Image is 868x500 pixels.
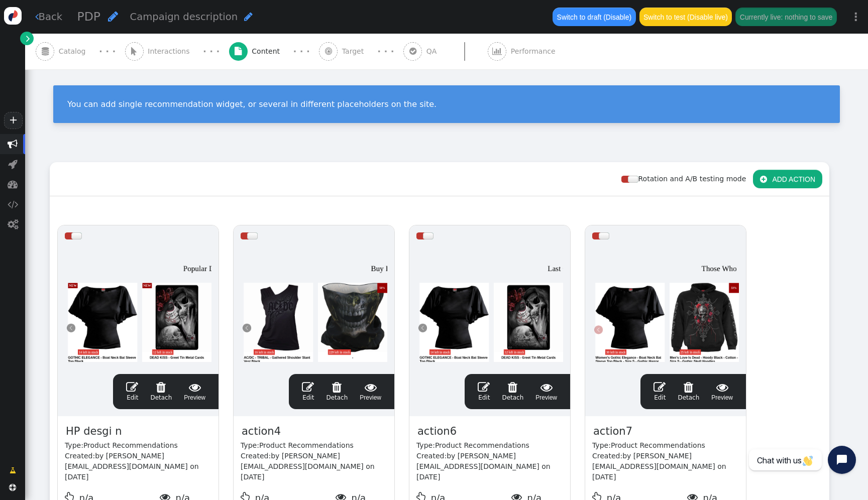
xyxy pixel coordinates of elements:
[150,381,172,393] span: 
[478,381,490,402] a: Edit
[65,452,199,481] span: by [PERSON_NAME][EMAIL_ADDRESS][DOMAIN_NAME] on [DATE]
[8,139,18,149] span: 
[416,423,458,440] span: action6
[65,451,211,482] div: Created:
[184,381,205,393] span: 
[59,46,90,57] span: Catalog
[678,381,699,393] span: 
[229,34,319,69] a:  Content · · ·
[535,381,557,402] span: Preview
[4,7,22,25] img: logo-icon.svg
[535,381,557,393] span: 
[502,381,523,401] span: Detach
[678,381,699,402] a: Detach
[203,45,220,58] div: · · ·
[35,12,39,22] span: 
[293,45,310,58] div: · · ·
[125,34,229,69] a:  Interactions · · ·
[654,381,666,402] a: Edit
[553,8,635,26] button: Switch to draft (Disable)
[535,381,557,402] a: Preview
[8,159,18,169] span: 
[184,381,205,402] a: Preview
[360,381,381,402] span: Preview
[360,381,381,393] span: 
[131,47,137,55] span: 
[592,423,633,440] span: action7
[377,45,394,58] div: · · ·
[735,8,836,26] button: Currently live: nothing to save
[711,381,733,393] span: 
[8,199,18,209] span: 
[416,451,563,482] div: Created:
[403,34,488,69] a:  QA
[4,112,22,129] a: +
[844,2,868,32] a: ⋮
[235,47,242,55] span: 
[241,452,375,481] span: by [PERSON_NAME][EMAIL_ADDRESS][DOMAIN_NAME] on [DATE]
[8,179,18,189] span: 
[241,451,387,482] div: Created:
[409,47,416,55] span: 
[65,440,211,451] div: Type:
[360,381,381,402] a: Preview
[126,381,138,393] span: 
[130,11,238,23] span: Campaign description
[67,99,826,109] div: You can add single recommendation widget, or several in different placeholders on the site.
[302,381,314,402] a: Edit
[77,10,100,24] span: PDP
[9,484,16,491] span: 
[711,381,733,402] a: Preview
[592,440,739,451] div: Type:
[592,452,726,481] span: by [PERSON_NAME][EMAIL_ADDRESS][DOMAIN_NAME] on [DATE]
[99,45,116,58] div: · · ·
[259,441,354,449] span: Product Recommendations
[20,32,34,45] a: 
[678,381,699,401] span: Detach
[241,440,387,451] div: Type:
[416,440,563,451] div: Type:
[654,381,666,393] span: 
[621,174,753,184] div: Rotation and A/B testing mode
[8,219,18,229] span: 
[502,381,523,393] span: 
[511,46,560,57] span: Performance
[502,381,523,402] a: Detach
[83,441,178,449] span: Product Recommendations
[753,170,822,188] button: ADD ACTION
[244,12,253,22] span: 
[426,46,441,57] span: QA
[36,34,125,69] a:  Catalog · · ·
[478,381,490,393] span: 
[592,451,739,482] div: Created:
[65,423,123,440] span: HP desgi n
[639,8,732,26] button: Switch to test (Disable live)
[42,47,49,55] span: 
[241,423,282,440] span: action4
[711,381,733,402] span: Preview
[326,381,348,402] a: Detach
[126,381,138,402] a: Edit
[184,381,205,402] span: Preview
[326,381,348,401] span: Detach
[492,47,502,55] span: 
[26,33,30,44] span: 
[325,47,332,55] span: 
[10,465,16,476] span: 
[342,46,368,57] span: Target
[35,10,63,24] a: Back
[3,461,23,479] a: 
[760,175,767,183] span: 
[326,381,348,393] span: 
[108,11,118,22] span: 
[611,441,705,449] span: Product Recommendations
[252,46,284,57] span: Content
[488,34,578,69] a:  Performance
[150,381,172,402] a: Detach
[319,34,403,69] a:  Target · · ·
[148,46,194,57] span: Interactions
[435,441,529,449] span: Product Recommendations
[302,381,314,393] span: 
[416,452,551,481] span: by [PERSON_NAME][EMAIL_ADDRESS][DOMAIN_NAME] on [DATE]
[150,381,172,401] span: Detach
